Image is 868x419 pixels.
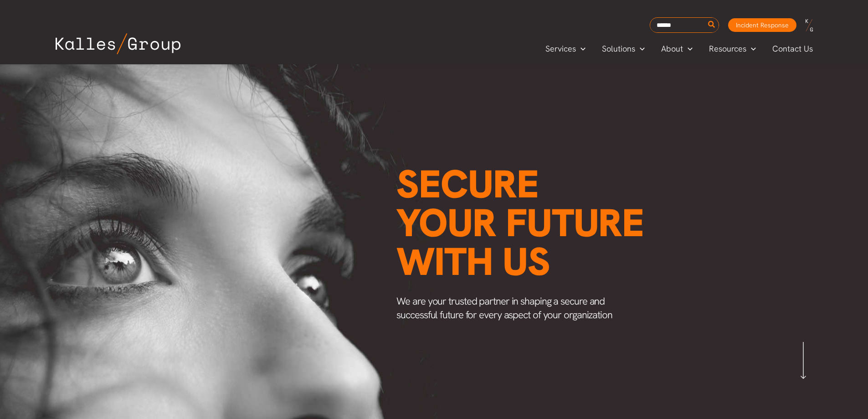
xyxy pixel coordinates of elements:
[661,42,683,56] span: About
[545,42,576,56] span: Services
[746,42,756,56] span: Menu Toggle
[576,42,586,56] span: Menu Toggle
[728,18,796,32] a: Incident Response
[764,42,822,56] a: Contact Us
[701,42,764,56] a: ResourcesMenu Toggle
[683,42,693,56] span: Menu Toggle
[709,42,746,56] span: Resources
[396,159,644,287] span: Secure your future with us
[706,18,718,32] button: Search
[594,42,653,56] a: SolutionsMenu Toggle
[537,42,594,56] a: ServicesMenu Toggle
[635,42,645,56] span: Menu Toggle
[56,33,180,54] img: Kalles Group
[537,41,822,56] nav: Primary Site Navigation
[653,42,701,56] a: AboutMenu Toggle
[396,295,612,321] span: We are your trusted partner in shaping a secure and successful future for every aspect of your or...
[602,42,635,56] span: Solutions
[772,42,813,56] span: Contact Us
